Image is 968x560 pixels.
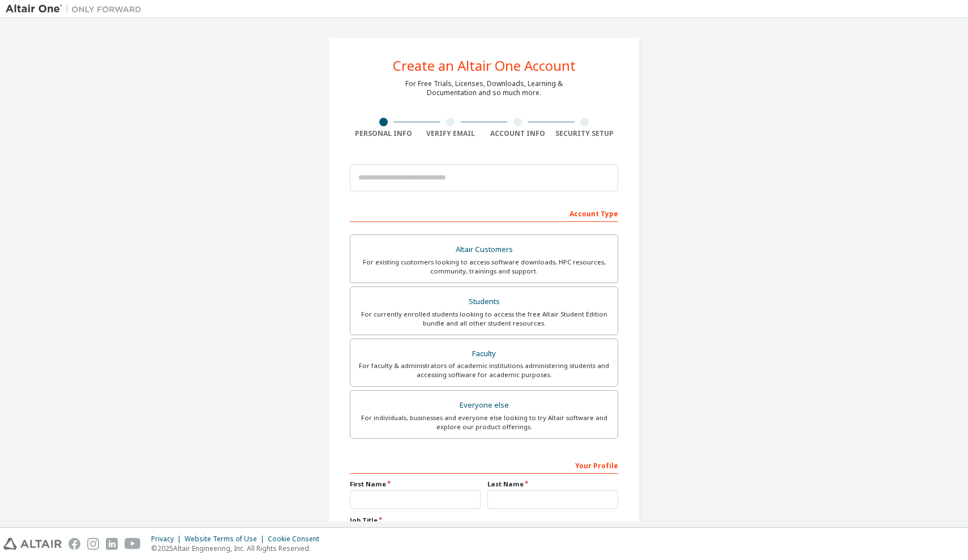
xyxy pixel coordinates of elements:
[350,480,481,489] label: First Name
[357,361,611,379] div: For faculty & administrators of academic institutions administering students and accessing softwa...
[68,538,80,550] img: facebook.svg
[151,544,326,553] p: © 2025 Altair Engineering, Inc. All Rights Reserved.
[357,294,611,310] div: Students
[3,538,62,550] img: altair_logo.svg
[125,538,141,550] img: youtube.svg
[357,242,611,258] div: Altair Customers
[268,535,326,544] div: Cookie Consent
[484,129,551,138] div: Account Info
[87,538,99,550] img: instagram.svg
[357,258,611,276] div: For existing customers looking to access software downloads, HPC resources, community, trainings ...
[551,129,619,138] div: Security Setup
[350,456,618,474] div: Your Profile
[151,535,185,544] div: Privacy
[350,204,618,222] div: Account Type
[357,310,611,328] div: For currently enrolled students looking to access the free Altair Student Edition bundle and all ...
[350,516,618,525] label: Job Title
[350,129,417,138] div: Personal Info
[106,538,118,550] img: linkedin.svg
[357,346,611,362] div: Faculty
[357,413,611,431] div: For individuals, businesses and everyone else looking to try Altair software and explore our prod...
[417,129,485,138] div: Verify Email
[6,3,147,15] img: Altair One
[405,79,563,97] div: For Free Trials, Licenses, Downloads, Learning & Documentation and so much more.
[393,59,576,72] div: Create an Altair One Account
[185,535,268,544] div: Website Terms of Use
[357,397,611,413] div: Everyone else
[487,480,618,489] label: Last Name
